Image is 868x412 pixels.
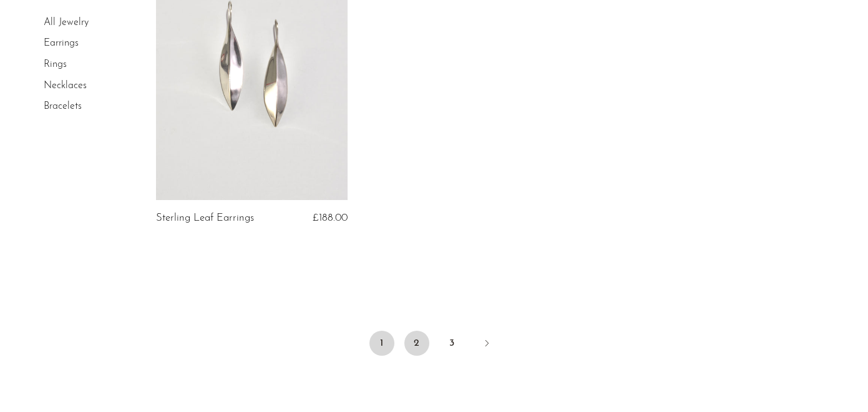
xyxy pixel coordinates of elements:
[369,331,394,356] span: 1
[404,331,429,356] a: 2
[44,18,89,28] a: All Jewelry
[44,39,79,49] a: Earrings
[313,213,348,223] span: £188.00
[156,213,254,224] a: Sterling Leaf Earrings
[44,59,67,69] a: Rings
[474,331,499,358] a: Next
[44,101,82,111] a: Bracelets
[44,81,87,91] a: Necklaces
[439,331,464,356] a: 3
